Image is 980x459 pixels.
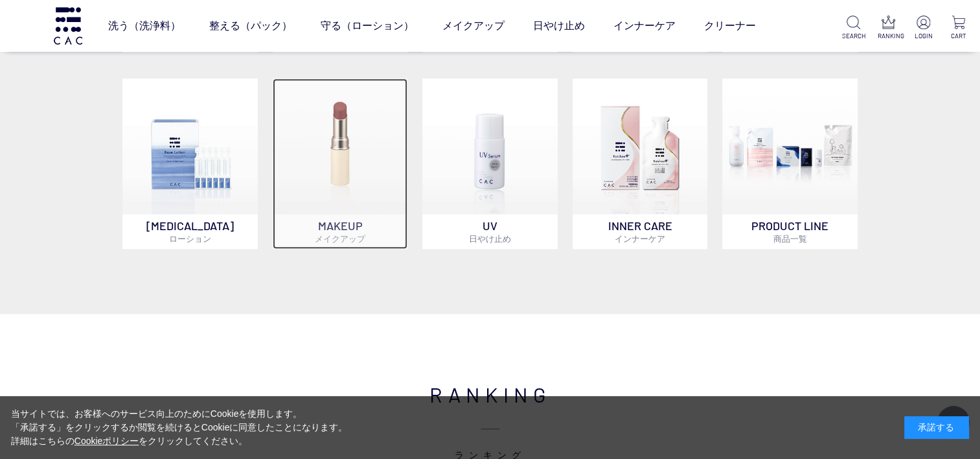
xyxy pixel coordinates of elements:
[74,436,139,446] a: Cookieポリシー
[169,233,211,244] span: ローション
[469,233,511,244] span: 日やけ止め
[422,214,558,249] p: UV
[842,16,865,41] a: SEARCH
[442,8,504,44] a: メイクアップ
[122,214,258,249] p: [MEDICAL_DATA]
[613,8,675,44] a: インナーケア
[842,31,865,41] p: SEARCH
[904,416,969,439] div: 承諾する
[315,233,365,244] span: メイクアップ
[108,8,180,44] a: 洗う（洗浄料）
[273,78,408,249] a: MAKEUPメイクアップ
[703,8,755,44] a: クリーナー
[532,8,584,44] a: 日やけ止め
[320,8,413,44] a: 守る（ローション）
[573,78,708,249] a: インナーケア INNER CAREインナーケア
[912,16,935,41] a: LOGIN
[573,78,708,214] img: インナーケア
[122,78,258,249] a: [MEDICAL_DATA]ローション
[722,78,858,249] a: PRODUCT LINE商品一覧
[947,31,970,41] p: CART
[273,214,408,249] p: MAKEUP
[773,233,806,244] span: 商品一覧
[877,31,900,41] p: RANKING
[615,233,665,244] span: インナーケア
[573,214,708,249] p: INNER CARE
[209,8,291,44] a: 整える（パック）
[722,214,858,249] p: PRODUCT LINE
[11,407,348,448] div: 当サイトでは、お客様へのサービス向上のためにCookieを使用します。 「承諾する」をクリックするか閲覧を続けるとCookieに同意したことになります。 詳細はこちらの をクリックしてください。
[947,16,970,41] a: CART
[52,7,84,44] img: logo
[912,31,935,41] p: LOGIN
[422,78,558,249] a: UV日やけ止め
[877,16,900,41] a: RANKING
